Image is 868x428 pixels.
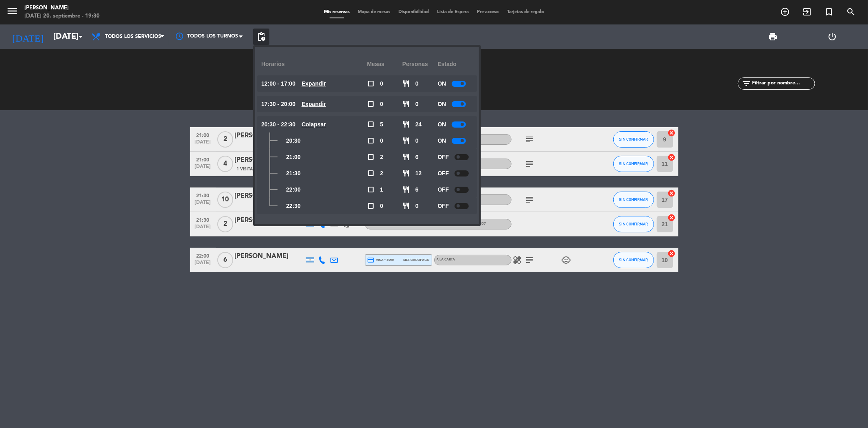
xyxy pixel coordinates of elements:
span: 6 [415,152,419,162]
span: 2 [217,131,233,148]
span: check_box_outline_blank [367,170,374,177]
div: Mesas [367,53,402,75]
i: cancel [668,129,676,137]
span: 20:30 - 22:30 [261,120,295,129]
span: 0 [380,99,383,109]
span: 1 Visita [237,166,253,172]
i: subject [525,195,535,205]
div: [PERSON_NAME] [235,130,304,141]
div: personas [402,53,438,75]
span: check_box_outline_blank [367,100,374,108]
i: add_circle_outline [780,7,790,17]
span: ON [437,136,446,146]
span: check_box_outline_blank [367,137,374,144]
span: [DATE] [193,164,213,173]
span: 21:00 [286,152,301,162]
span: check_box_outline_blank [367,153,374,161]
span: Disponibilidad [394,10,433,14]
div: [PERSON_NAME] [235,215,304,226]
span: SIN CONFIRMAR [619,137,648,141]
span: 12 [415,169,422,178]
span: A LA CARTA [437,258,455,261]
i: credit_card [367,256,375,264]
span: 21:30 [286,169,301,178]
button: SIN CONFIRMAR [613,216,654,232]
span: SIN CONFIRMAR [619,161,648,166]
div: [PERSON_NAME] [24,4,100,12]
span: restaurant [402,121,410,128]
span: 21:00 [193,154,213,164]
button: SIN CONFIRMAR [613,252,654,268]
i: turned_in_not [824,7,834,17]
span: 6 [415,185,419,194]
i: power_settings_new [827,32,837,42]
i: cancel [668,214,676,222]
span: [DATE] [193,139,213,149]
i: subject [525,255,535,265]
span: SIN CONFIRMAR [619,258,648,262]
i: cancel [668,189,676,197]
i: search [846,7,856,17]
span: restaurant [402,137,410,144]
div: [PERSON_NAME] [235,155,304,165]
span: 17:30 - 20:00 [261,99,295,109]
span: 0 [415,79,419,88]
span: restaurant [402,202,410,210]
i: [DATE] [6,28,49,46]
span: check_box_outline_blank [367,121,374,128]
span: restaurant [402,100,410,108]
span: 21:30 [193,190,213,200]
span: SIN CONFIRMAR [619,222,648,226]
span: OFF [437,169,449,178]
div: LOG OUT [802,24,862,49]
span: restaurant [402,153,410,161]
i: healing [513,255,523,265]
div: [DATE] 20. septiembre - 19:30 [24,12,100,20]
span: [DATE] [193,200,213,209]
u: Expandir [302,80,326,87]
button: SIN CONFIRMAR [613,156,654,172]
div: [PERSON_NAME] Cafe Cumbal [235,191,304,201]
span: ON [437,120,446,129]
i: cancel [668,249,676,258]
span: pending_actions [256,32,266,42]
span: mercadopago [403,257,429,263]
span: Mapa de mesas [354,10,394,14]
span: 2 [380,152,383,162]
span: 0 [415,136,419,146]
span: 1 [380,185,383,194]
span: check_box_outline_blank [367,80,374,87]
button: menu [6,5,18,20]
span: restaurant [402,170,410,177]
div: Estado [437,53,473,75]
span: Mis reservas [320,10,354,14]
span: restaurant [402,80,410,87]
span: OFF [437,185,449,194]
i: arrow_drop_down [76,32,85,42]
button: SIN CONFIRMAR [613,192,654,208]
i: child_care [562,255,571,265]
span: 10 [217,192,233,208]
span: ON [437,99,446,109]
span: check_box_outline_blank [367,186,374,193]
i: menu [6,5,18,17]
i: filter_list [742,79,752,88]
span: 22:00 [193,251,213,260]
span: 5 [380,120,383,129]
u: Colapsar [302,121,326,128]
u: Expandir [302,101,326,107]
button: SIN CONFIRMAR [613,131,654,148]
span: 22:30 [286,201,301,211]
span: Tarjetas de regalo [503,10,548,14]
span: 0 [415,201,419,211]
span: 2 [217,216,233,232]
span: 21:30 [193,215,213,224]
span: print [768,32,778,42]
span: 24 [415,120,422,129]
span: ON [437,79,446,88]
span: [DATE] [193,224,213,234]
input: Filtrar por nombre... [752,79,815,88]
span: OFF [437,201,449,211]
span: 2 [380,169,383,178]
i: subject [525,159,535,169]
